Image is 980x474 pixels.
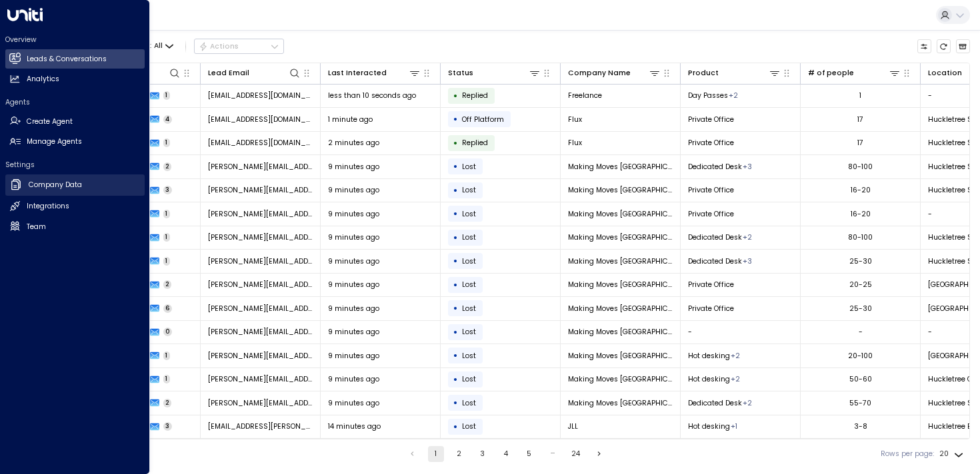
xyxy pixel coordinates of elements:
div: • [453,371,458,388]
nav: pagination navigation [404,446,608,462]
span: rachel.stead@makingmoves.london [208,351,313,361]
div: 16-20 [851,209,871,219]
span: 1 [163,375,171,383]
h2: Agents [5,97,145,107]
div: Meeting Rooms,Private Office [731,374,740,384]
div: 20-100 [848,351,873,361]
div: 50-60 [849,374,872,384]
span: rachel.stead@makingmoves.london [208,162,313,172]
span: 6 [163,304,173,313]
div: • [453,134,458,152]
span: Making Moves London [568,327,673,337]
span: Private Office [688,209,734,219]
span: JLL [568,421,578,431]
button: Go to page 24 [568,446,584,462]
h2: Analytics [27,74,59,85]
button: Go to page 3 [475,446,491,462]
a: Analytics [5,70,145,89]
div: • [453,418,458,435]
h2: Company Data [29,180,82,190]
div: Meeting Rooms,Private Office [743,232,752,242]
span: Day Passes [688,91,728,101]
span: Replied [462,138,488,148]
div: • [453,182,458,199]
label: Rows per page: [881,449,934,459]
button: Go to next page [591,446,607,462]
div: Lead Email [208,67,301,79]
span: 0 [163,328,173,336]
span: Private Office [688,185,734,195]
span: Making Moves London [568,374,673,384]
div: • [453,158,458,175]
span: Lost [462,374,476,384]
div: 1 [859,91,861,101]
div: # of people [808,67,854,79]
a: Company Data [5,174,145,196]
div: • [453,111,458,128]
span: 4 [163,115,173,124]
div: • [453,276,458,294]
span: 9 minutes ago [328,327,379,337]
span: Dedicated Desk [688,398,742,408]
span: 9 minutes ago [328,304,379,314]
span: 9 minutes ago [328,209,379,219]
span: Dedicated Desk [688,162,742,172]
div: • [453,347,458,364]
div: Last Interacted [328,67,387,79]
div: Button group with a nested menu [194,39,284,55]
span: 3 [163,186,173,194]
span: rachel.stead@makingmoves.london [208,327,313,337]
span: 14 minutes ago [328,421,381,431]
div: 25-30 [849,304,872,314]
span: Making Moves London [568,351,673,361]
span: Making Moves London [568,232,673,242]
span: Lost [462,351,476,361]
span: Private Office [688,280,734,290]
span: Private Office [688,115,734,124]
div: 17 [857,138,863,148]
div: - [859,327,863,337]
span: 9 minutes ago [328,162,379,172]
span: Making Moves London [568,185,673,195]
span: jash.morjaria@jll.com [208,421,313,431]
span: 9 minutes ago [328,280,379,290]
span: 9 minutes ago [328,374,379,384]
a: Integrations [5,197,145,216]
h2: Create Agent [27,117,73,127]
span: Dedicated Desk [688,256,742,266]
a: Manage Agents [5,132,145,152]
span: rachel.stead@makingmoves.london [208,256,313,266]
span: Making Moves London [568,280,673,290]
div: 20 [939,446,966,462]
span: rachel.stead@makingmoves.london [208,185,313,195]
span: Hot desking [688,351,730,361]
button: Go to page 4 [498,446,514,462]
span: Refresh [937,39,951,54]
div: Hot desking,Meeting Rooms,Private Office [743,162,752,172]
span: Private Office [688,304,734,314]
h2: Overview [5,35,145,45]
div: Actions [199,42,239,51]
span: 2 [163,399,172,407]
span: Hot desking [688,421,730,431]
div: 3-8 [854,421,867,431]
button: page 1 [428,446,444,462]
span: Making Moves London [568,256,673,266]
span: Replied [462,91,488,101]
span: Lost [462,327,476,337]
div: • [453,229,458,246]
span: Lost [462,304,476,314]
span: rachel.stead@makingmoves.london [208,398,313,408]
span: hello@flux-hq.com [208,115,313,124]
span: 9 minutes ago [328,351,379,361]
span: Flux [568,138,582,148]
h2: Leads & Conversations [27,54,107,65]
h2: Integrations [27,201,69,212]
span: Lost [462,256,476,266]
span: rachel.stead@makingmoves.london [208,209,313,219]
div: Meeting Rooms,Private Office [743,398,752,408]
span: 9 minutes ago [328,256,379,266]
span: 1 [163,352,171,360]
button: Archived Leads [956,39,971,54]
div: Status [448,67,541,79]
